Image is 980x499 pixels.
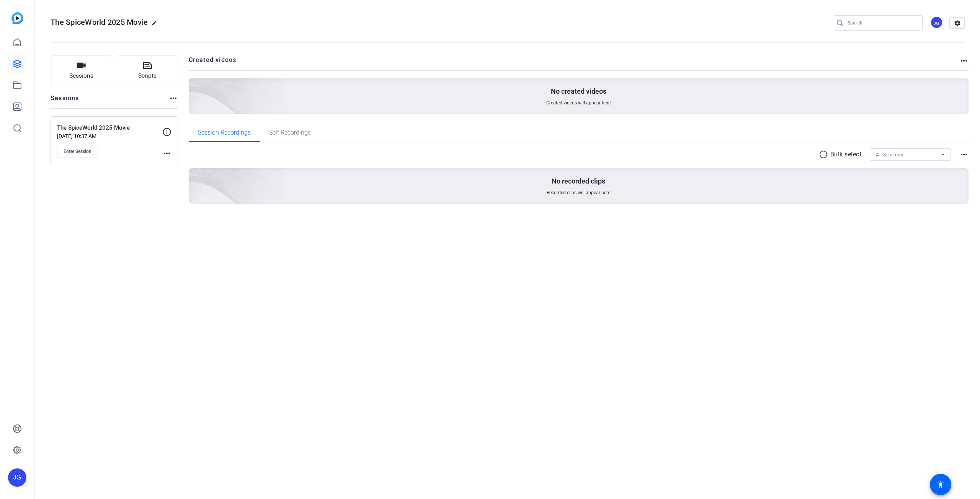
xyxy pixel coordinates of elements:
[551,87,606,96] p: No created videos
[269,130,311,136] span: Self Recordings
[11,12,23,24] img: blue-gradient.svg
[152,20,161,29] mat-icon: edit
[57,133,162,139] p: [DATE] 10:37 AM
[959,150,969,159] mat-icon: more_horiz
[117,55,178,86] button: Scripts
[64,148,91,154] span: Enter Session
[169,94,178,103] mat-icon: more_horiz
[8,468,26,487] div: JG
[69,72,93,80] span: Sessions
[819,150,830,159] mat-icon: radio_button_unchecked
[57,145,98,158] button: Enter Session
[546,100,611,106] span: Created videos will appear here
[876,152,903,158] span: All Sessions
[547,190,610,196] span: Recorded clips will appear here
[138,72,157,80] span: Scripts
[103,93,286,258] img: embarkstudio-empty-session.png
[950,18,965,29] mat-icon: settings
[552,177,605,186] p: No recorded clips
[103,3,286,169] img: Creted videos background
[936,480,945,489] mat-icon: accessibility
[830,150,862,159] p: Bulk select
[51,18,148,27] span: The SpiceWorld 2025 Movie
[189,55,960,70] h2: Created videos
[959,56,969,65] mat-icon: more_horiz
[848,18,916,28] input: Search
[162,149,171,158] mat-icon: more_horiz
[51,55,112,86] button: Sessions
[930,16,943,29] div: JG
[930,16,944,29] ngx-avatar: Jeff Grettler
[51,94,79,108] h2: Sessions
[198,130,251,136] span: Session Recordings
[57,124,162,132] p: The SpiceWorld 2025 Movie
